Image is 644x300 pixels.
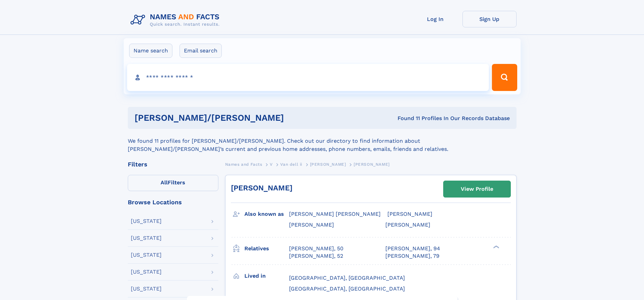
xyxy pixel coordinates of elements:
[385,252,439,260] a: [PERSON_NAME], 79
[280,162,302,167] span: Van dell ii
[180,44,222,58] label: Email search
[131,252,162,258] div: [US_STATE]
[387,211,432,217] span: [PERSON_NAME]
[225,160,262,168] a: Names and Facts
[127,64,489,91] input: search input
[310,162,346,167] span: [PERSON_NAME]
[341,115,510,122] div: Found 11 Profiles In Our Records Database
[310,160,346,168] a: [PERSON_NAME]
[385,222,430,228] span: [PERSON_NAME]
[289,245,343,252] a: [PERSON_NAME], 50
[270,162,273,167] span: V
[231,184,292,192] a: [PERSON_NAME]
[289,211,381,217] span: [PERSON_NAME] [PERSON_NAME]
[128,175,218,191] label: Filters
[131,286,162,292] div: [US_STATE]
[128,11,225,29] img: Logo Names and Facts
[161,179,168,186] span: All
[492,64,517,91] button: Search Button
[385,245,440,252] a: [PERSON_NAME], 94
[129,44,172,58] label: Name search
[289,222,334,228] span: [PERSON_NAME]
[444,181,510,197] a: View Profile
[131,218,162,224] div: [US_STATE]
[461,181,493,197] div: View Profile
[462,11,517,27] a: Sign Up
[128,161,218,167] div: Filters
[270,160,273,168] a: V
[131,235,162,241] div: [US_STATE]
[289,275,405,281] span: [GEOGRAPHIC_DATA], [GEOGRAPHIC_DATA]
[244,243,289,254] h3: Relatives
[492,245,500,249] div: ❯
[128,129,517,153] div: We found 11 profiles for [PERSON_NAME]/[PERSON_NAME]. Check out our directory to find information...
[244,270,289,282] h3: Lived in
[280,160,302,168] a: Van dell ii
[131,269,162,275] div: [US_STATE]
[135,114,341,122] h1: [PERSON_NAME]/[PERSON_NAME]
[128,199,218,205] div: Browse Locations
[408,11,462,27] a: Log In
[289,252,343,260] a: [PERSON_NAME], 52
[354,162,390,167] span: [PERSON_NAME]
[289,285,405,292] span: [GEOGRAPHIC_DATA], [GEOGRAPHIC_DATA]
[244,208,289,220] h3: Also known as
